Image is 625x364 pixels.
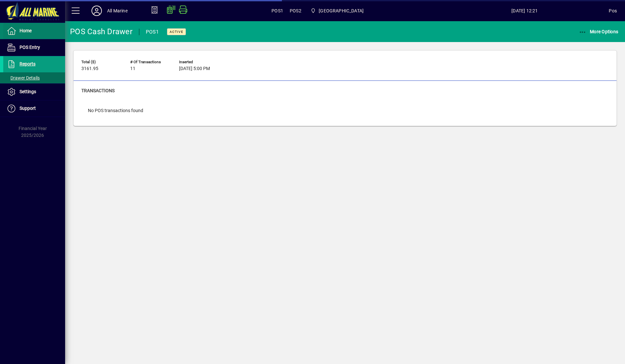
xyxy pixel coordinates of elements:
a: POS Entry [3,39,65,56]
span: 11 [130,66,135,71]
div: POS Cash Drawer [70,26,132,37]
span: 3161.95 [81,66,98,71]
a: Support [3,100,65,117]
a: Drawer Details [3,72,65,83]
span: # of Transactions [130,60,169,64]
span: Inserted [179,60,218,64]
span: More Options [579,29,618,34]
button: Profile [86,5,107,17]
span: Total ($) [81,60,120,64]
span: Active [170,30,183,34]
span: Transactions [81,88,115,93]
span: Support [20,106,36,111]
span: POS2 [290,6,301,16]
div: Pos [609,6,617,16]
span: [DATE] 5:00 PM [179,66,210,71]
span: Drawer Details [7,75,40,80]
div: POS1 [146,27,159,37]
span: [DATE] 12:21 [440,6,609,16]
a: Home [3,23,65,39]
a: Settings [3,84,65,100]
span: POS1 [271,6,283,16]
div: No POS transactions found [81,101,150,121]
span: Settings [20,89,36,94]
span: Home [20,28,32,33]
span: POS Entry [20,45,40,50]
button: More Options [577,26,620,37]
span: Reports [20,61,35,66]
span: Port Road [308,5,366,17]
div: All Marine [107,6,128,16]
span: [GEOGRAPHIC_DATA] [319,6,364,16]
